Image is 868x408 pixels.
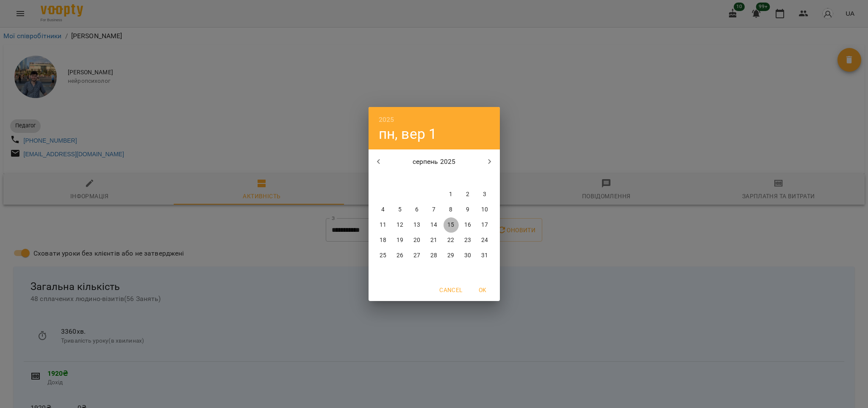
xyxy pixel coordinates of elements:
[393,233,408,248] button: 19
[376,217,391,233] button: 11
[477,187,493,202] button: 3
[379,114,394,126] button: 2025
[393,174,408,183] span: вт
[376,233,391,248] button: 18
[444,202,459,217] button: 8
[460,187,476,202] button: 2
[436,282,466,298] button: Cancel
[460,202,476,217] button: 9
[415,205,419,214] p: 6
[432,205,435,214] p: 7
[397,221,403,229] p: 12
[477,217,493,233] button: 17
[466,190,469,199] p: 2
[427,202,442,217] button: 7
[376,202,391,217] button: 4
[380,236,386,245] p: 18
[444,233,459,248] button: 22
[430,236,437,245] p: 21
[410,217,425,233] button: 13
[427,248,442,263] button: 28
[477,202,493,217] button: 10
[477,233,493,248] button: 24
[444,174,459,183] span: пт
[393,202,408,217] button: 5
[444,217,459,233] button: 15
[447,251,454,260] p: 29
[460,248,476,263] button: 30
[449,190,452,199] p: 1
[410,202,425,217] button: 6
[393,248,408,263] button: 26
[447,221,454,229] p: 15
[460,217,476,233] button: 16
[464,236,471,245] p: 23
[477,248,493,263] button: 31
[398,205,402,214] p: 5
[444,187,459,202] button: 1
[427,174,442,183] span: чт
[397,251,403,260] p: 26
[444,248,459,263] button: 29
[376,174,391,183] span: пн
[449,205,452,214] p: 8
[460,233,476,248] button: 23
[481,251,488,260] p: 31
[430,221,437,229] p: 14
[483,190,486,199] p: 3
[413,251,420,260] p: 27
[481,221,488,229] p: 17
[397,236,403,245] p: 19
[379,125,437,143] button: пн, вер 1
[410,248,425,263] button: 27
[466,205,469,214] p: 9
[464,221,471,229] p: 16
[439,285,462,295] span: Cancel
[427,233,442,248] button: 21
[427,217,442,233] button: 14
[473,285,493,295] span: OK
[464,251,471,260] p: 30
[413,221,420,229] p: 13
[376,248,391,263] button: 25
[413,236,420,245] p: 20
[380,221,386,229] p: 11
[481,236,488,245] p: 24
[388,157,480,167] p: серпень 2025
[447,236,454,245] p: 22
[477,174,493,183] span: нд
[410,174,425,183] span: ср
[381,205,385,214] p: 4
[469,282,496,298] button: OK
[481,205,488,214] p: 10
[430,251,437,260] p: 28
[393,217,408,233] button: 12
[460,174,476,183] span: сб
[410,233,425,248] button: 20
[380,251,386,260] p: 25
